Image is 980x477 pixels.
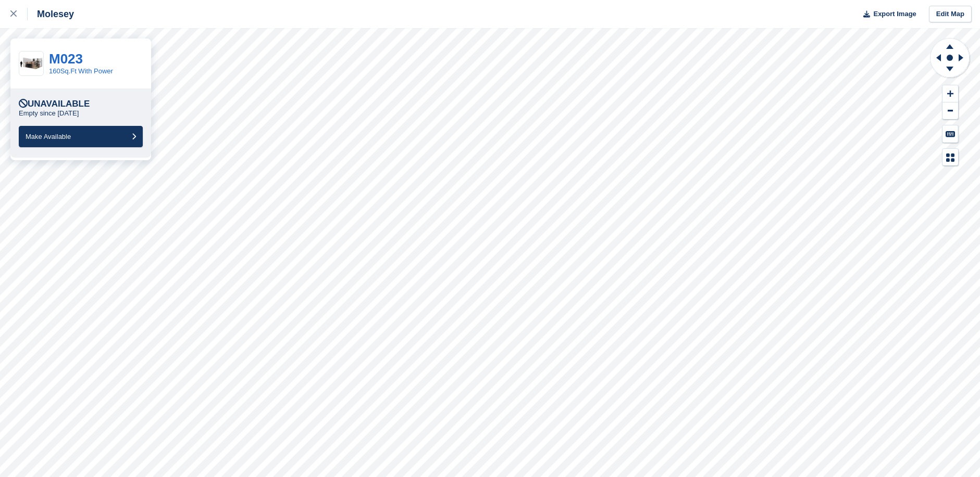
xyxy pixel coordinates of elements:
[19,126,143,147] button: Make Available
[942,85,958,102] button: Zoom In
[19,55,43,73] img: 150-sqft-unit.jpg
[942,125,958,143] button: Keyboard Shortcuts
[49,51,83,67] a: M023
[873,9,916,19] span: Export Image
[19,99,90,109] div: Unavailable
[49,67,113,75] a: 160Sq.Ft With Power
[942,149,958,166] button: Map Legend
[19,109,79,118] p: Empty since [DATE]
[942,102,958,120] button: Zoom Out
[929,6,972,23] a: Edit Map
[28,8,74,20] div: Molesey
[26,133,71,140] span: Make Available
[857,6,916,23] button: Export Image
